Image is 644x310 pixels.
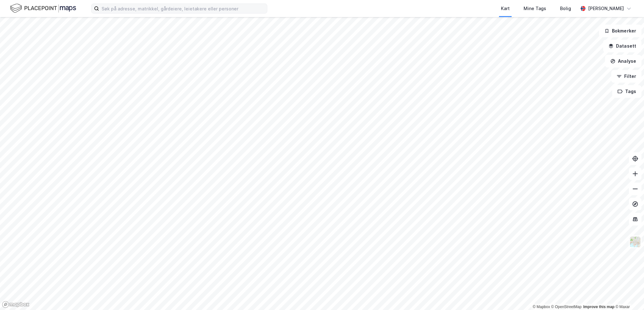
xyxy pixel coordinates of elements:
[599,25,641,37] button: Bokmerker
[613,280,644,310] iframe: Chat Widget
[524,5,546,12] div: Mine Tags
[612,85,641,98] button: Tags
[501,5,510,12] div: Kart
[583,305,614,309] a: Improve this map
[2,301,30,308] a: Mapbox homepage
[603,40,641,52] button: Datasett
[560,5,571,12] div: Bolig
[551,305,582,309] a: OpenStreetMap
[10,3,76,14] img: logo.f888ab2527a4732fd821a326f86c7f29.svg
[629,236,641,248] img: Z
[605,55,641,67] button: Analyse
[533,305,550,309] a: Mapbox
[588,5,624,12] div: [PERSON_NAME]
[99,4,267,13] input: Søk på adresse, matrikkel, gårdeiere, leietakere eller personer
[611,70,641,83] button: Filter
